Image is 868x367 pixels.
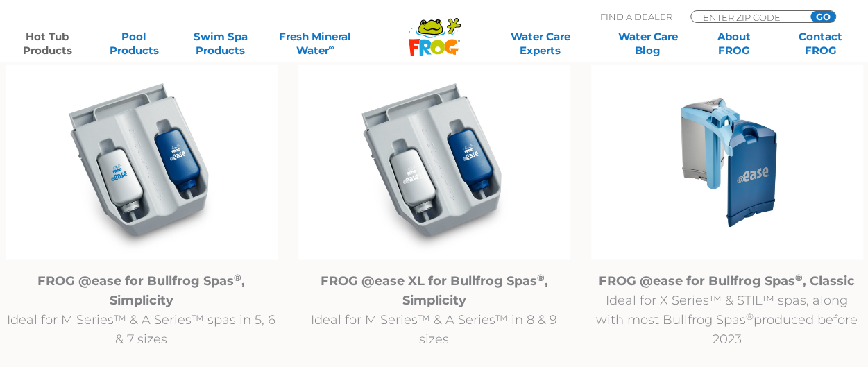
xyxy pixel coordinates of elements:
a: ContactFROG [787,30,854,58]
img: @ease_Bullfrog_FROG @ease R180 for Bullfrog Spas with Filter [6,65,278,261]
input: Zip Code Form [701,11,795,23]
sup: ® [537,272,545,283]
a: PoolProducts [101,30,168,58]
img: Untitled design (94) [591,65,863,261]
a: AboutFROG [701,30,768,58]
sup: ® [234,272,241,283]
strong: FROG @ease for Bullfrog Spas , Classic [599,273,855,289]
a: Fresh MineralWater∞ [273,30,357,58]
p: Find A Dealer [600,10,672,23]
input: GO [810,11,835,22]
strong: FROG @ease XL for Bullfrog Spas , Simplicity [321,273,548,308]
a: Water CareExperts [486,30,595,58]
sup: ® [795,272,803,283]
img: @ease_Bullfrog_FROG @easeXL for Bullfrog Spas with Filter [298,65,570,261]
p: Ideal for X Series™ & STIL™ spas, along with most Bullfrog Spas produced before 2023 [591,271,863,349]
a: Hot TubProducts [14,30,81,58]
a: Water CareBlog [614,30,681,58]
a: Swim SpaProducts [187,30,254,58]
p: Ideal for M Series™ & A Series™ spas in 5, 6 & 7 sizes [6,271,278,349]
sup: ∞ [329,42,334,52]
strong: FROG @ease for Bullfrog Spas , Simplicity [37,273,245,308]
p: Ideal for M Series™ & A Series™ in 8 & 9 sizes [298,271,570,349]
sup: ® [746,311,754,322]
